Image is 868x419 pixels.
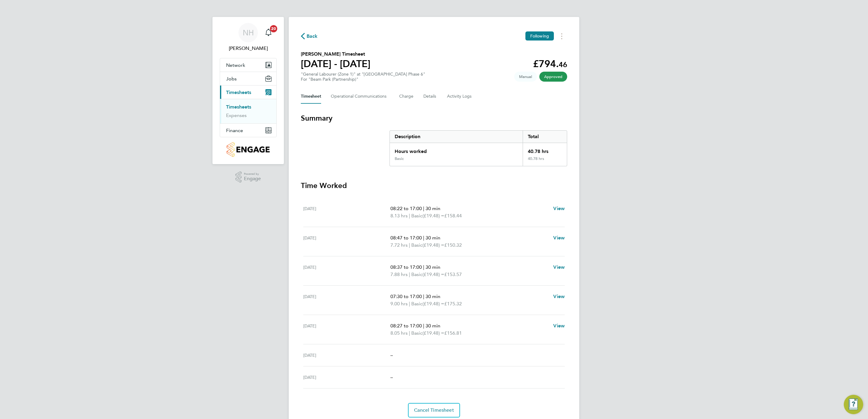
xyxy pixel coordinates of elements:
[408,403,460,417] button: Cancel Timesheet
[301,58,370,70] h1: [DATE] - [DATE]
[303,374,390,381] div: [DATE]
[553,235,565,241] span: View
[390,213,408,219] span: 8.13 hrs
[553,293,565,300] a: View
[422,213,444,219] span: (£19.48) =
[212,17,284,164] nav: Main navigation
[303,264,390,278] div: [DATE]
[303,322,390,337] div: [DATE]
[220,99,276,123] div: Timesheets
[444,213,462,219] span: £158.44
[301,181,567,190] h3: Time Worked
[411,330,422,337] span: Basic
[390,374,393,380] span: –
[553,294,565,299] span: View
[523,131,567,143] div: Total
[444,301,462,307] span: £175.32
[411,271,422,278] span: Basic
[444,330,462,336] span: £156.81
[220,23,277,52] a: NH[PERSON_NAME]
[444,242,462,248] span: £150.32
[426,235,440,241] span: 30 min
[426,264,440,270] span: 30 min
[422,330,444,336] span: (£19.48) =
[303,352,390,359] div: [DATE]
[244,176,261,181] span: Engage
[844,395,863,414] button: Engage Resource Center
[399,89,414,104] button: Charge
[553,205,565,212] a: View
[390,271,408,277] span: 7.88 hrs
[390,242,408,248] span: 7.72 hrs
[301,32,318,40] button: Back
[523,156,567,166] div: 40.78 hrs
[220,86,276,99] button: Timesheets
[423,294,424,299] span: |
[553,322,565,330] a: View
[426,206,440,211] span: 30 min
[559,60,567,69] span: 46
[262,23,275,42] a: 20
[226,62,245,68] span: Network
[411,212,422,219] span: Basic
[220,58,276,72] button: Network
[409,242,410,248] span: |
[409,271,410,277] span: |
[301,113,567,123] h3: Summary
[426,294,440,299] span: 30 min
[553,234,565,242] a: View
[390,131,523,143] div: Description
[523,143,567,156] div: 40.78 hrs
[409,330,410,336] span: |
[226,89,251,95] span: Timesheets
[514,72,537,82] span: This timesheet was manually created.
[390,206,422,211] span: 08:22 to 17:00
[530,33,549,39] span: Following
[390,264,422,270] span: 08:37 to 17:00
[244,171,261,177] span: Powered by
[553,264,565,270] span: View
[226,128,243,133] span: Finance
[303,234,390,249] div: [DATE]
[303,205,390,219] div: [DATE]
[426,323,440,329] span: 30 min
[422,301,444,307] span: (£19.48) =
[390,330,408,336] span: 8.05 hrs
[409,301,410,307] span: |
[301,72,425,82] div: "General Labourer (Zone 1)" at "[GEOGRAPHIC_DATA] Phase 6"
[447,89,472,104] button: Activity Logs
[390,294,422,299] span: 07:30 to 17:00
[301,50,370,58] h2: [PERSON_NAME] Timesheet
[220,72,276,85] button: Jobs
[423,235,424,241] span: |
[390,323,422,329] span: 08:27 to 17:00
[539,72,567,82] span: This timesheet has been approved.
[301,89,321,104] button: Timesheet
[411,300,422,307] span: Basic
[422,271,444,277] span: (£19.48) =
[423,264,424,270] span: |
[220,142,277,157] a: Go to home page
[243,29,254,37] span: NH
[331,89,390,104] button: Operational Communications
[423,323,424,329] span: |
[390,352,393,358] span: –
[307,33,318,40] span: Back
[390,143,523,156] div: Hours worked
[553,323,565,329] span: View
[444,271,462,277] span: £153.57
[553,206,565,211] span: View
[423,206,424,211] span: |
[220,45,277,52] span: Nikki Hobden
[533,58,567,70] app-decimal: £794.
[525,31,554,41] button: Following
[395,156,404,161] div: Basic
[390,235,422,241] span: 08:47 to 17:00
[220,124,276,137] button: Finance
[227,142,269,157] img: countryside-properties-logo-retina.png
[226,76,237,82] span: Jobs
[422,242,444,248] span: (£19.48) =
[409,213,410,219] span: |
[301,113,567,417] section: Timesheet
[226,104,251,110] a: Timesheets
